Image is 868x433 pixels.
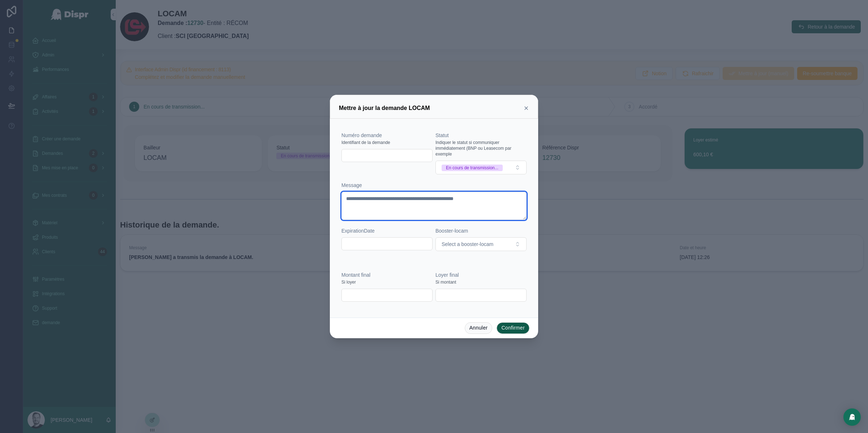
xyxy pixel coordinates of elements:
[843,408,861,426] div: Open Intercom Messenger
[446,165,498,171] div: En cours de transmission...
[435,140,527,157] span: Indiquer le statut si communiquer immédiatement (BNP ou Leasecom par exemple
[497,322,529,334] button: Confirmer
[341,228,375,234] span: ExpirationDate
[435,132,449,138] span: Statut
[435,237,527,251] button: Select Button
[341,279,356,285] span: Si loyer
[435,161,527,174] button: Select Button
[341,140,390,145] span: Identifiant de la demande
[341,132,382,138] span: Numéro demande
[339,104,430,113] h3: Mettre à jour la demande LOCAM
[435,272,459,278] span: Loyer final
[435,228,468,234] span: Booster-locam
[341,272,370,278] span: Montant final
[341,182,362,188] span: Message
[465,322,493,334] button: Annuler
[435,279,456,285] span: Si montant
[442,241,493,248] span: Select a booster-locam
